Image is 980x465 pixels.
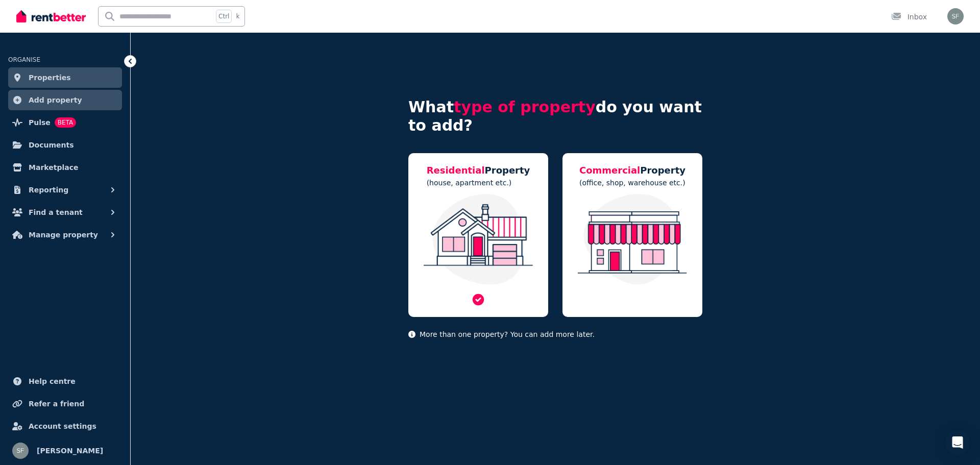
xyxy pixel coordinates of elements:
span: Documents [29,139,74,151]
button: Find a tenant [8,202,122,223]
span: Commercial [579,165,640,176]
img: Scott Ferguson [947,8,964,25]
span: Account settings [29,420,96,432]
p: (house, apartment etc.) [427,178,530,188]
span: Manage property [29,229,98,241]
h4: What do you want to add? [408,98,702,135]
a: Refer a friend [8,394,122,414]
span: Reporting [29,184,68,196]
span: Properties [29,71,71,84]
p: (office, shop, warehouse etc.) [579,178,685,188]
a: PulseBETA [8,112,122,133]
span: Help centre [29,375,76,387]
span: k [236,12,239,20]
div: Open Intercom Messenger [945,430,970,455]
img: Scott Ferguson [12,443,29,459]
a: Documents [8,135,122,155]
span: Refer a friend [29,398,84,410]
a: Account settings [8,416,122,436]
img: Commercial Property [573,194,692,285]
span: Pulse [29,116,51,129]
h5: Property [579,163,685,178]
span: Add property [29,94,82,106]
img: Residential Property [419,194,538,285]
span: Find a tenant [29,206,83,218]
span: BETA [55,117,76,128]
a: Add property [8,90,122,110]
span: type of property [454,98,596,116]
p: More than one property? You can add more later. [408,329,702,339]
span: [PERSON_NAME] [37,445,103,457]
button: Manage property [8,225,122,245]
button: Reporting [8,180,122,200]
img: RentBetter [16,9,86,24]
a: Properties [8,67,122,88]
div: Inbox [891,12,927,22]
a: Help centre [8,371,122,391]
h5: Property [427,163,530,178]
span: Marketplace [29,161,78,174]
span: Residential [427,165,485,176]
a: Marketplace [8,157,122,178]
span: Ctrl [216,10,232,23]
span: ORGANISE [8,56,40,63]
